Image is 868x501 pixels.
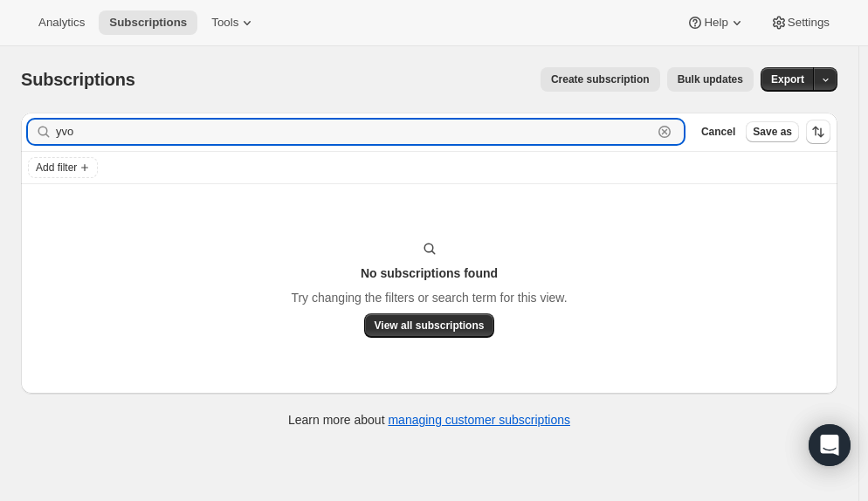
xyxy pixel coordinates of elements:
[56,120,652,144] input: Filter subscribers
[99,10,197,35] button: Subscriptions
[21,70,135,89] span: Subscriptions
[541,67,660,92] button: Create subscription
[28,157,98,178] button: Add filter
[364,313,495,338] button: View all subscriptions
[809,424,851,466] div: Open Intercom Messenger
[678,72,743,86] span: Bulk updates
[36,161,77,175] span: Add filter
[291,289,567,306] p: Try changing the filters or search term for this view.
[38,16,85,30] span: Analytics
[753,125,792,139] span: Save as
[746,121,799,142] button: Save as
[704,16,727,30] span: Help
[388,413,570,427] a: managing customer subscriptions
[361,264,498,282] h3: No subscriptions found
[694,121,742,142] button: Cancel
[211,16,238,30] span: Tools
[28,10,95,35] button: Analytics
[676,10,755,35] button: Help
[288,411,570,429] p: Learn more about
[667,67,754,92] button: Bulk updates
[771,72,804,86] span: Export
[806,120,830,144] button: Sort the results
[375,319,485,333] span: View all subscriptions
[551,72,650,86] span: Create subscription
[201,10,266,35] button: Tools
[760,10,840,35] button: Settings
[656,123,673,141] button: Clear
[701,125,735,139] span: Cancel
[761,67,815,92] button: Export
[109,16,187,30] span: Subscriptions
[788,16,830,30] span: Settings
